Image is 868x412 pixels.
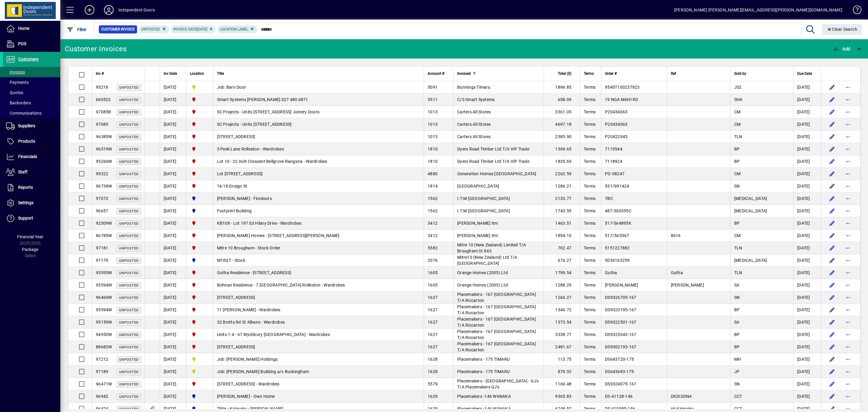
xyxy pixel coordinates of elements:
[831,43,852,54] button: Add
[605,221,631,226] span: 517-564895K
[793,81,821,93] td: [DATE]
[119,147,139,151] span: Unposted
[584,184,596,189] span: Terms
[793,230,821,242] td: [DATE]
[190,232,209,239] span: Christchurch
[428,70,444,77] span: Account #
[797,70,817,77] div: Due Date
[793,93,821,106] td: [DATE]
[605,147,622,151] span: 7119544
[827,330,837,339] button: Edit
[96,208,108,213] span: 96657
[605,85,640,90] span: 9540T100237923
[827,169,837,179] button: Edit
[6,80,29,85] span: Payments
[457,85,490,90] span: Bunnings Timaru
[827,280,837,290] button: Edit
[96,184,112,189] span: 96738W
[605,97,638,102] span: 19 NGA MAHI RD
[457,109,491,114] span: Carters All Stores
[190,220,209,227] span: Christchurch
[793,106,821,118] td: [DATE]
[119,98,139,102] span: Unposted
[584,70,594,77] span: Terms
[584,208,596,213] span: Terms
[96,159,112,164] span: 95260W
[843,95,853,104] button: More options
[832,46,850,51] span: Add
[457,184,499,189] span: [GEOGRAPHIC_DATA]
[734,196,767,201] span: [MEDICAL_DATA]
[848,1,860,21] a: Knowledge Base
[99,5,118,15] button: Profile
[217,147,284,151] span: 3 Peek Lane Rolleston - Wardrobes
[164,70,182,77] div: Inv Date
[96,221,112,226] span: 92509W
[843,255,853,265] button: More options
[119,234,139,238] span: Unposted
[160,168,186,180] td: [DATE]
[843,181,853,191] button: More options
[190,96,209,103] span: Christchurch
[428,97,438,102] span: 5511
[734,221,740,226] span: BP
[65,24,88,35] button: Filter
[96,171,108,176] span: 95322
[827,27,857,32] span: Clear Search
[190,146,209,152] span: Christchurch
[160,131,186,143] td: [DATE]
[18,170,27,174] span: Staff
[843,391,853,401] button: More options
[734,109,741,114] span: CM
[217,171,263,176] span: Lot [STREET_ADDRESS]
[734,171,741,176] span: CM
[190,158,209,165] span: Christchurch
[605,196,613,201] span: TBC
[428,184,438,189] span: 1814
[548,70,577,77] div: Total ($)
[18,139,35,144] span: Products
[217,97,308,102] span: Smart Systems [PERSON_NAME] 027 480 6871
[843,107,853,117] button: More options
[544,106,580,118] td: 3361.05
[3,119,60,134] a: Suppliers
[3,108,60,118] a: Communications
[139,25,169,33] mat-chip: Customer Invoice Status: Unposted
[827,107,837,117] button: Edit
[428,134,438,139] span: 1013
[160,93,186,106] td: [DATE]
[428,109,438,114] span: 1013
[827,132,837,141] button: Edit
[96,233,112,238] span: 86785W
[734,184,740,189] span: SN
[843,169,853,179] button: More options
[17,234,43,239] span: Financial Year
[18,57,39,62] span: Customers
[190,183,209,189] span: Christchurch
[190,121,209,128] span: Christchurch
[827,144,837,154] button: Edit
[843,132,853,141] button: More options
[605,171,624,176] span: PO-38247
[160,155,186,168] td: [DATE]
[827,342,837,352] button: Edit
[197,27,207,31] span: [DATE]
[671,233,681,238] span: 8616
[544,180,580,192] td: 1286.21
[558,70,571,77] span: Total ($)
[457,70,540,77] div: Invoiced
[3,211,60,226] a: Support
[96,196,108,201] span: 97072
[734,97,743,102] span: SHA
[96,246,108,250] span: 97181
[827,181,837,191] button: Edit
[793,168,821,180] td: [DATE]
[793,242,821,254] td: [DATE]
[671,70,727,77] div: Ref
[843,218,853,228] button: More options
[217,85,246,90] span: Job: Barn Door
[217,208,252,213] span: Footprint Building
[544,155,580,168] td: 1835.69
[734,134,742,139] span: TLN
[843,119,853,129] button: More options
